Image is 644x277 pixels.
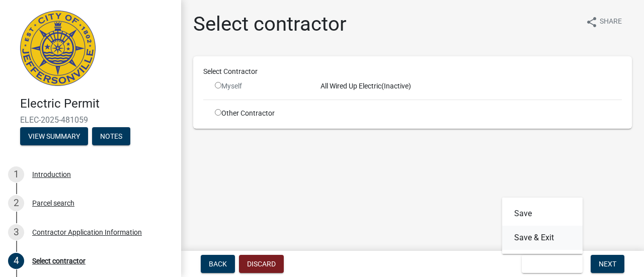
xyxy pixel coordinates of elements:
[32,257,86,264] div: Select contractor
[381,82,411,90] span: (Inactive)
[92,127,130,145] button: Notes
[239,255,284,273] button: Discard
[502,226,583,250] button: Save & Exit
[215,81,305,91] div: Myself
[92,133,130,141] wm-modal-confirm: Notes
[201,255,235,273] button: Back
[600,16,622,28] span: Share
[591,255,624,273] button: Next
[207,108,313,119] div: Other Contractor
[20,115,161,125] span: ELEC-2025-481059
[599,260,616,268] span: Next
[32,200,74,207] div: Parcel search
[32,229,142,236] div: Contractor Application Information
[530,260,569,268] span: Save & Exit
[20,127,88,145] button: View Summary
[502,202,583,226] button: Save
[32,171,71,178] div: Introduction
[313,81,629,91] div: All Wired Up Electric
[578,12,630,32] button: shareShare
[8,166,24,182] div: 1
[522,255,583,273] button: Save & Exit
[20,133,88,141] wm-modal-confirm: Summary
[586,16,598,28] i: share
[20,97,173,111] h4: Electric Permit
[8,224,24,240] div: 3
[20,11,96,86] img: City of Jeffersonville, Indiana
[502,198,583,254] div: Save & Exit
[193,12,347,36] h1: Select contractor
[196,66,629,77] div: Select Contractor
[209,260,227,268] span: Back
[8,195,24,211] div: 2
[8,253,24,269] div: 4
